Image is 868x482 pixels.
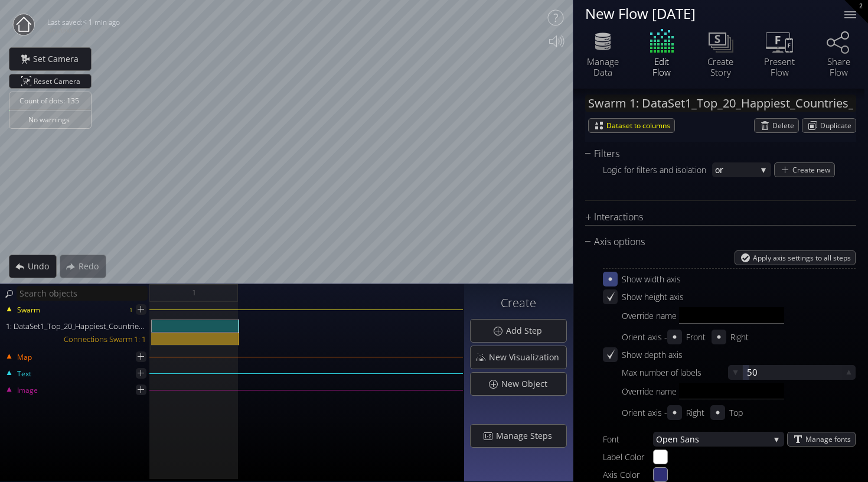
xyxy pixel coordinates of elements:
span: Manage fonts [805,432,855,446]
span: Open San [656,432,695,447]
span: Add Step [505,325,549,337]
span: Map [17,352,32,363]
div: Font [603,432,653,447]
div: 1 [129,302,133,317]
h3: Create [470,297,567,310]
span: Apply axis settings to all steps [753,251,855,265]
div: 1: DataSet1_Top_20_Happiest_Countries_2017_2023.csv [1,320,151,333]
span: Set Camera [32,53,86,65]
div: Show height axis [622,289,684,304]
div: New Flow [DATE] [585,6,830,21]
span: Undo [27,260,56,272]
div: Axis Color [603,467,653,482]
div: Top [729,405,743,420]
div: Override name [622,307,856,327]
div: Connections Swarm 1: 1 [1,333,151,346]
div: Right [686,405,704,420]
div: Show depth axis [622,347,683,362]
span: 1 [192,285,196,300]
span: Swarm [17,305,40,315]
span: Reset Camera [34,74,84,88]
span: Text [17,369,31,379]
div: Front [686,330,706,344]
div: Share Flow [818,56,859,77]
div: Interactions [585,210,841,224]
div: Present Flow [759,56,800,77]
div: Override name [622,383,856,402]
div: Label Color [603,450,653,464]
input: Search objects [17,286,148,301]
span: or [715,162,756,177]
span: Manage Steps [495,430,559,442]
div: Manage Data [582,56,624,77]
span: s [695,432,769,447]
div: Axis options [585,235,841,249]
div: Filters [585,146,841,161]
div: Create Story [700,56,741,77]
div: Show width axis [622,272,681,286]
span: Create new [792,163,834,177]
div: Undo action [9,255,57,278]
div: Orient axis - [622,405,667,420]
span: Duplicate [820,119,856,132]
span: Image [17,385,38,396]
div: Orient axis - [622,330,667,344]
span: Delete [772,119,798,132]
span: New Object [501,378,554,390]
div: Max number of labels [622,365,728,380]
div: Logic for filters and isolation [603,162,712,177]
span: Dataset to columns [606,119,674,132]
div: Right [730,330,749,344]
span: New Visualization [488,351,566,363]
